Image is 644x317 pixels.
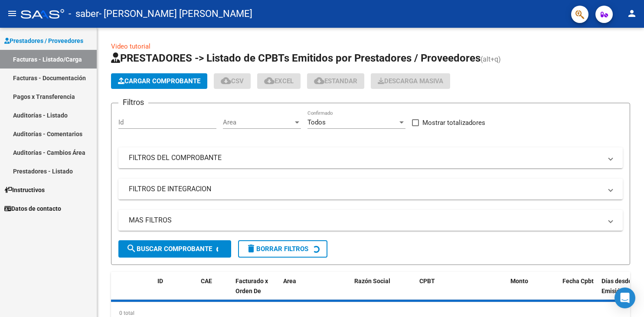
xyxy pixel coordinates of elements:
[4,204,61,213] span: Datos de contacto
[126,243,137,254] mat-icon: search
[235,278,268,294] span: Facturado x Orden De
[602,278,632,294] span: Días desde Emisión
[507,272,559,310] datatable-header-cell: Monto
[129,216,602,225] mat-panel-title: MAS FILTROS
[232,272,280,310] datatable-header-cell: Facturado x Orden De
[378,77,443,85] span: Descarga Masiva
[221,75,231,86] mat-icon: cloud_download
[307,118,326,126] span: Todos
[221,77,244,85] span: CSV
[201,278,212,284] span: CAE
[559,272,598,310] datatable-header-cell: Fecha Cpbt
[154,272,197,310] datatable-header-cell: ID
[371,73,450,89] app-download-masive: Descarga masiva de comprobantes (adjuntos)
[264,77,294,85] span: EXCEL
[416,272,507,310] datatable-header-cell: CPBT
[280,272,338,310] datatable-header-cell: Area
[314,75,324,86] mat-icon: cloud_download
[111,73,207,89] button: Cargar Comprobante
[598,272,637,310] datatable-header-cell: Días desde Emisión
[422,118,485,128] span: Mostrar totalizadores
[354,278,390,284] span: Razón Social
[246,243,256,254] mat-icon: delete
[118,147,623,168] mat-expansion-panel-header: FILTROS DEL COMPROBANTE
[264,75,275,86] mat-icon: cloud_download
[627,8,637,19] mat-icon: person
[307,73,364,89] button: Estandar
[111,42,150,50] a: Video tutorial
[257,73,301,89] button: EXCEL
[99,4,252,23] span: - [PERSON_NAME] [PERSON_NAME]
[314,77,357,85] span: Estandar
[118,96,148,108] h3: Filtros
[7,8,17,19] mat-icon: menu
[129,184,602,194] mat-panel-title: FILTROS DE INTEGRACION
[118,210,623,231] mat-expansion-panel-header: MAS FILTROS
[118,77,200,85] span: Cargar Comprobante
[562,278,594,284] span: Fecha Cpbt
[246,245,308,253] span: Borrar Filtros
[4,36,83,46] span: Prestadores / Proveedores
[126,245,212,253] span: Buscar Comprobante
[510,278,528,284] span: Monto
[197,272,232,310] datatable-header-cell: CAE
[371,73,450,89] button: Descarga Masiva
[214,73,251,89] button: CSV
[615,288,635,308] div: Open Intercom Messenger
[118,179,623,199] mat-expansion-panel-header: FILTROS DE INTEGRACION
[129,153,602,163] mat-panel-title: FILTROS DEL COMPROBANTE
[223,118,293,126] span: Area
[118,240,231,258] button: Buscar Comprobante
[419,278,435,284] span: CPBT
[351,272,416,310] datatable-header-cell: Razón Social
[69,4,99,23] span: - saber
[238,240,327,258] button: Borrar Filtros
[283,278,296,284] span: Area
[4,185,45,195] span: Instructivos
[481,55,501,63] span: (alt+q)
[111,52,481,64] span: PRESTADORES -> Listado de CPBTs Emitidos por Prestadores / Proveedores
[157,278,163,284] span: ID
